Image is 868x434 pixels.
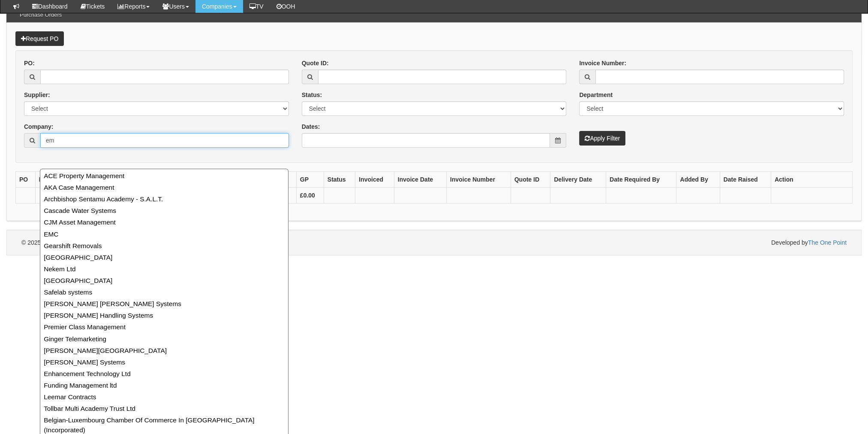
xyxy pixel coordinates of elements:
th: Delivery Date [550,171,606,187]
a: Enhancement Technology Ltd [41,368,287,379]
th: Invoiced [355,171,394,187]
th: Status [324,171,355,187]
span: Developed by [771,238,847,247]
a: [PERSON_NAME] Systems [41,356,287,368]
label: Company: [24,122,53,131]
label: Department [579,91,613,99]
th: Action [771,171,853,187]
a: Safelab systems [41,286,287,298]
th: Invoice Date [394,171,446,187]
a: Cascade Water Systems [41,205,287,216]
a: CJM Asset Management [41,216,287,228]
th: Date Required By [606,171,676,187]
a: ACE Property Management [41,170,287,182]
h3: Purchase Orders [15,8,66,22]
label: Quote ID: [302,59,329,67]
a: The One Point [808,239,847,246]
span: © 2025 [21,239,80,246]
a: AKA Case Management [41,182,287,193]
th: Date Raised [720,171,771,187]
label: Invoice Number: [579,59,626,67]
a: [GEOGRAPHIC_DATA] [41,275,287,286]
a: Archbishop Sentamu Academy - S.A.L.T. [41,193,287,205]
a: Gearshift Removals [41,240,287,252]
a: EMC [41,228,287,240]
label: Dates: [302,122,320,131]
th: Invoice Number [446,171,511,187]
a: Ginger Telemarketing [41,333,287,345]
th: £0.00 [296,187,324,203]
th: Department [35,171,85,187]
th: GP [296,171,324,187]
a: [PERSON_NAME] Handling Systems [41,310,287,321]
a: [PERSON_NAME][GEOGRAPHIC_DATA] [41,345,287,356]
a: Funding Management ltd [41,379,287,391]
button: Apply Filter [579,131,625,146]
a: [PERSON_NAME] [PERSON_NAME] Systems [41,298,287,310]
label: Status: [302,91,322,99]
a: Nekem Ltd [41,263,287,275]
label: PO: [24,59,35,67]
th: Added By [676,171,720,187]
a: Premier Class Management [41,321,287,333]
label: Supplier: [24,91,50,99]
th: Quote ID [511,171,550,187]
a: Tollbar Multi Academy Trust Ltd [41,403,287,414]
th: PO [16,171,36,187]
a: Leemar Contracts [41,391,287,403]
a: [GEOGRAPHIC_DATA] [41,252,287,263]
a: Request PO [15,31,64,46]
